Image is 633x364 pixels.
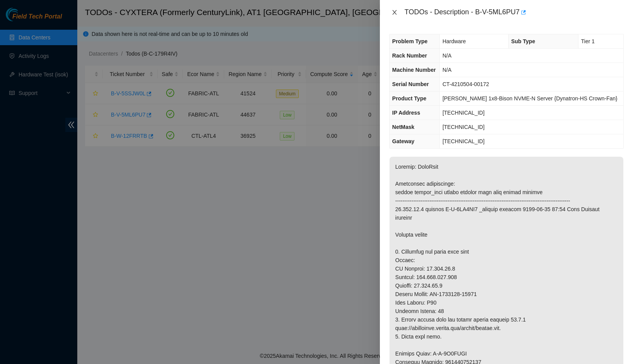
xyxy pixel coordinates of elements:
span: Machine Number [392,67,436,73]
span: CT-4210504-00172 [442,81,489,87]
span: Rack Number [392,52,427,59]
span: IP Address [392,110,420,116]
span: Gateway [392,138,415,144]
div: TODOs - Description - B-V-5ML6PU7 [405,6,624,19]
span: N/A [442,52,451,59]
span: [TECHNICAL_ID] [442,110,485,116]
span: Sub Type [511,38,535,44]
span: [PERSON_NAME] 1x8-Bison NVME-N Server {Dynatron-HS Crown-Fan} [442,95,618,102]
span: close [391,9,398,15]
span: Serial Number [392,81,429,87]
span: Problem Type [392,38,428,44]
span: N/A [442,67,451,73]
span: Tier 1 [581,38,595,44]
span: Product Type [392,95,426,102]
span: [TECHNICAL_ID] [442,124,485,130]
span: Hardware [442,38,466,44]
button: Close [389,9,400,16]
span: NetMask [392,124,415,130]
span: [TECHNICAL_ID] [442,138,485,144]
